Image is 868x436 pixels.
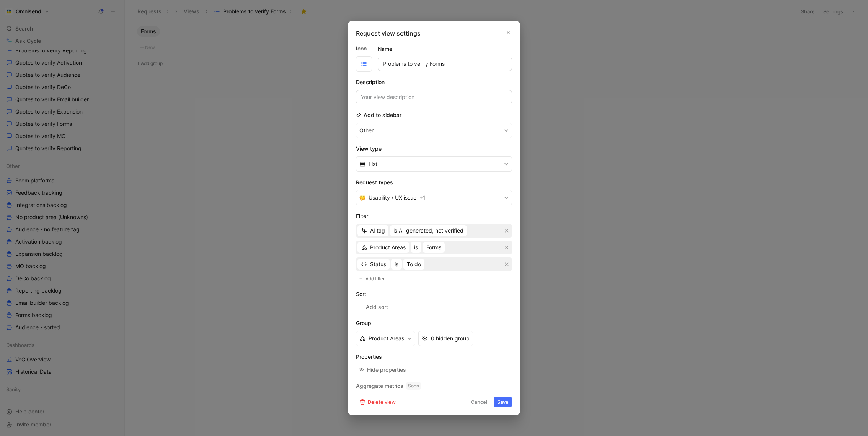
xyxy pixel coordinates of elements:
[359,195,365,201] img: 🤔
[356,111,401,120] h2: Add to sidebar
[369,193,416,202] span: Usability / UX issue
[411,242,421,253] button: is
[391,259,402,270] button: is
[356,44,372,53] label: Icon
[431,334,470,343] div: 0 hidden group
[393,226,463,235] span: is AI-generated, not verified
[370,226,385,235] span: AI tag
[366,303,389,312] span: Add sort
[378,44,392,54] h2: Name
[419,193,426,202] span: + 1
[356,381,512,390] h2: Aggregate metrics
[365,275,385,283] span: Add filter
[356,302,392,312] button: Add sort
[356,90,512,104] input: Your view description
[467,397,491,407] button: Cancel
[395,260,398,269] span: is
[356,29,421,38] h2: Request view settings
[356,190,512,205] button: 🤔Usability / UX issue+1
[356,156,512,172] button: List
[370,260,386,269] span: Status
[403,259,424,270] button: To do
[356,274,389,283] button: Add filter
[494,397,512,407] button: Save
[426,243,441,252] span: Forms
[378,57,512,71] input: Your view name
[407,260,421,269] span: To do
[356,290,512,299] h2: Sort
[356,352,512,361] h2: Properties
[356,397,399,407] button: Delete view
[356,364,410,375] button: Hide properties
[356,123,512,138] button: Other
[357,242,409,253] button: Product Areas
[406,382,421,390] span: Soon
[423,242,445,253] button: Forms
[367,365,406,374] div: Hide properties
[356,331,415,346] button: Product Areas
[356,319,512,328] h2: Group
[356,178,512,187] h2: Request types
[418,331,473,346] button: 0 hidden group
[370,243,406,252] span: Product Areas
[356,78,385,87] h2: Description
[390,225,467,236] button: is AI-generated, not verified
[414,243,418,252] span: is
[356,144,512,153] h2: View type
[357,259,390,270] button: Status
[356,211,512,221] h2: Filter
[357,225,388,236] button: AI tag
